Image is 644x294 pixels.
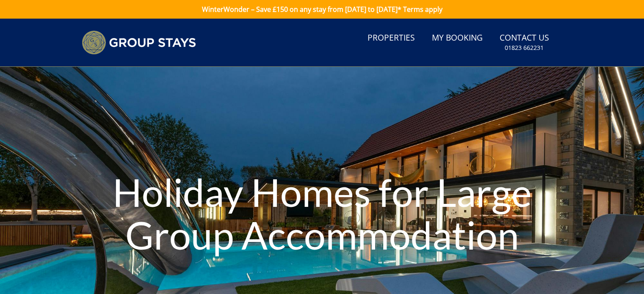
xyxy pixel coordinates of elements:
a: Properties [364,29,418,48]
a: Contact Us01823 662231 [496,29,553,56]
h1: Holiday Homes for Large Group Accommodation [97,154,547,273]
img: Group Stays [82,30,196,55]
a: My Booking [428,29,486,48]
small: 01823 662231 [505,44,544,52]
